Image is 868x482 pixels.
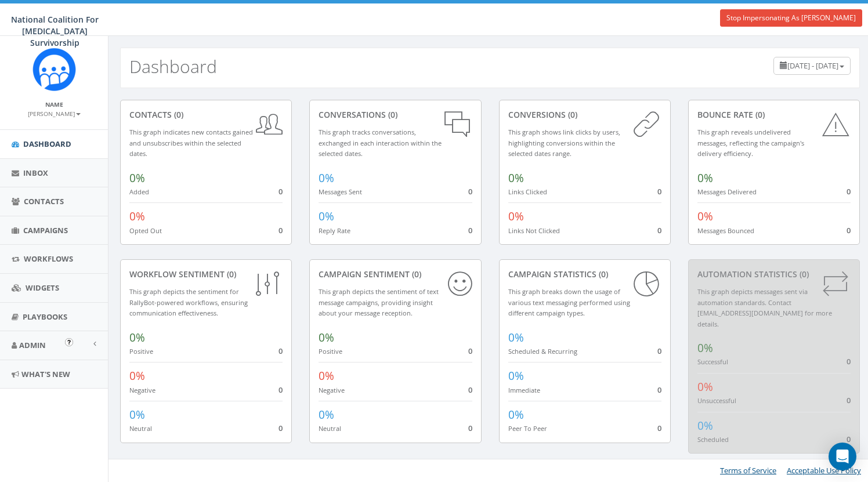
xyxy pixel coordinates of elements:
[508,407,524,422] span: 0%
[508,386,540,394] small: Immediate
[319,424,341,433] small: Neutral
[468,225,472,235] span: 0
[129,209,145,224] span: 0%
[697,187,757,196] small: Messages Delivered
[697,209,713,224] span: 0%
[697,171,713,186] span: 0%
[657,423,661,433] span: 0
[697,396,736,405] small: Unsuccessful
[508,269,661,280] div: Campaign Statistics
[129,187,149,196] small: Added
[319,368,334,383] span: 0%
[697,379,713,394] span: 0%
[697,109,851,121] div: Bounce Rate
[697,435,729,444] small: Scheduled
[279,346,283,356] span: 0
[172,109,183,120] span: (0)
[129,226,162,235] small: Opted Out
[279,385,283,395] span: 0
[319,386,345,394] small: Negative
[21,369,70,379] span: What's New
[319,347,342,356] small: Positive
[11,14,99,48] span: National Coalition For [MEDICAL_DATA] Survivorship
[847,395,851,405] span: 0
[566,109,577,120] span: (0)
[508,171,524,186] span: 0%
[319,226,350,235] small: Reply Rate
[23,168,48,178] span: Inbox
[508,109,661,121] div: conversions
[797,269,809,280] span: (0)
[129,109,283,121] div: contacts
[468,346,472,356] span: 0
[847,186,851,197] span: 0
[468,186,472,197] span: 0
[697,226,754,235] small: Messages Bounced
[697,340,713,356] span: 0%
[697,357,728,366] small: Successful
[129,128,253,158] small: This graph indicates new contacts gained and unsubscribes within the selected dates.
[847,434,851,444] span: 0
[697,128,804,158] small: This graph reveals undelivered messages, reflecting the campaign's delivery efficiency.
[319,187,362,196] small: Messages Sent
[45,100,63,108] small: Name
[129,347,153,356] small: Positive
[508,226,560,235] small: Links Not Clicked
[657,385,661,395] span: 0
[32,48,76,91] img: Rally_Corp_Logo_1.png
[697,418,713,433] span: 0%
[24,253,73,264] span: Workflows
[129,269,283,280] div: Workflow Sentiment
[319,128,442,158] small: This graph tracks conversations, exchanged in each interaction within the selected dates.
[596,269,608,280] span: (0)
[508,187,547,196] small: Links Clicked
[19,340,46,350] span: Admin
[319,287,439,317] small: This graph depicts the sentiment of text message campaigns, providing insight about your message ...
[787,465,861,476] a: Acceptable Use Policy
[319,330,334,345] span: 0%
[279,186,283,197] span: 0
[508,128,620,158] small: This graph shows link clicks by users, highlighting conversions within the selected dates range.
[319,109,472,121] div: conversations
[129,407,145,422] span: 0%
[129,287,248,317] small: This graph depicts the sentiment for RallyBot-powered workflows, ensuring communication effective...
[319,407,334,422] span: 0%
[23,225,68,235] span: Campaigns
[319,269,472,280] div: Campaign Sentiment
[508,287,630,317] small: This graph breaks down the usage of various text messaging performed using different campaign types.
[847,225,851,235] span: 0
[697,287,832,328] small: This graph depicts messages sent via automation standards. Contact [EMAIL_ADDRESS][DOMAIN_NAME] f...
[720,465,776,476] a: Terms of Service
[129,57,217,76] h2: Dashboard
[28,110,81,118] small: [PERSON_NAME]
[829,443,856,470] div: Open Intercom Messenger
[468,423,472,433] span: 0
[410,269,421,280] span: (0)
[279,225,283,235] span: 0
[386,109,397,120] span: (0)
[129,171,145,186] span: 0%
[319,171,334,186] span: 0%
[279,423,283,433] span: 0
[129,386,155,394] small: Negative
[129,330,145,345] span: 0%
[225,269,236,280] span: (0)
[23,311,67,322] span: Playbooks
[720,9,862,27] a: Stop Impersonating As [PERSON_NAME]
[508,347,577,356] small: Scheduled & Recurring
[508,330,524,345] span: 0%
[657,186,661,197] span: 0
[657,346,661,356] span: 0
[129,424,152,433] small: Neutral
[23,139,71,149] span: Dashboard
[508,424,547,433] small: Peer To Peer
[508,368,524,383] span: 0%
[697,269,851,280] div: Automation Statistics
[28,108,81,118] a: [PERSON_NAME]
[65,338,73,346] button: Open In-App Guide
[26,282,59,293] span: Widgets
[319,209,334,224] span: 0%
[468,385,472,395] span: 0
[847,356,851,367] span: 0
[508,209,524,224] span: 0%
